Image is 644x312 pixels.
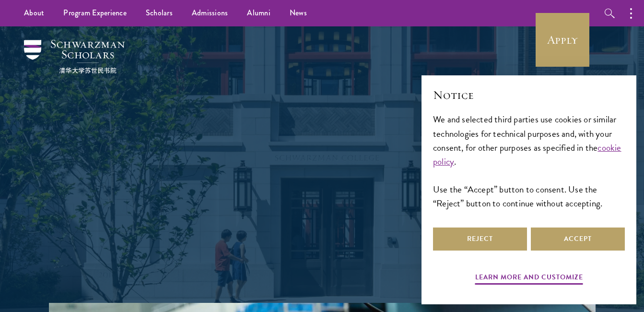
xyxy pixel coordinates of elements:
[433,112,625,210] div: We and selected third parties use cookies or similar technologies for technical purposes and, wit...
[24,40,125,73] img: Schwarzman Scholars
[433,141,621,168] a: cookie policy
[531,228,625,251] button: Accept
[433,228,527,251] button: Reject
[433,87,625,103] h2: Notice
[475,271,583,286] button: Learn more and customize
[536,13,589,67] a: Apply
